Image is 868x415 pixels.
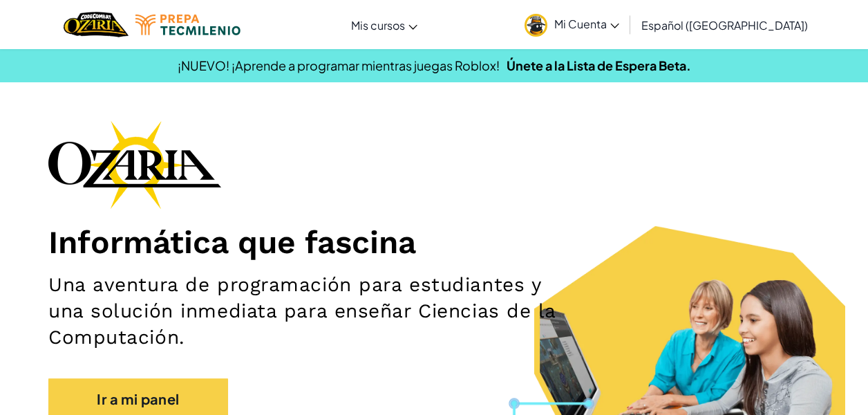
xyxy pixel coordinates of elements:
[48,272,565,351] h2: Una aventura de programación para estudiantes y una solución inmediata para enseñar Ciencias de l...
[634,6,815,44] a: Español ([GEOGRAPHIC_DATA])
[351,18,405,33] span: Mis cursos
[64,10,128,39] a: Ozaria by CodeCombat logo
[507,57,691,73] a: Únete a la Lista de Espera Beta.
[554,17,619,31] span: Mi Cuenta
[48,223,820,261] h1: Informática que fascina
[135,15,240,35] img: Tecmilenio logo
[518,3,626,46] a: Mi Cuenta
[525,14,547,37] img: avatar
[641,18,808,33] span: Español ([GEOGRAPHIC_DATA])
[64,10,128,39] img: Home
[178,57,500,73] span: ¡NUEVO! ¡Aprende a programar mientras juegas Roblox!
[344,6,424,44] a: Mis cursos
[48,120,221,209] img: Ozaria branding logo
